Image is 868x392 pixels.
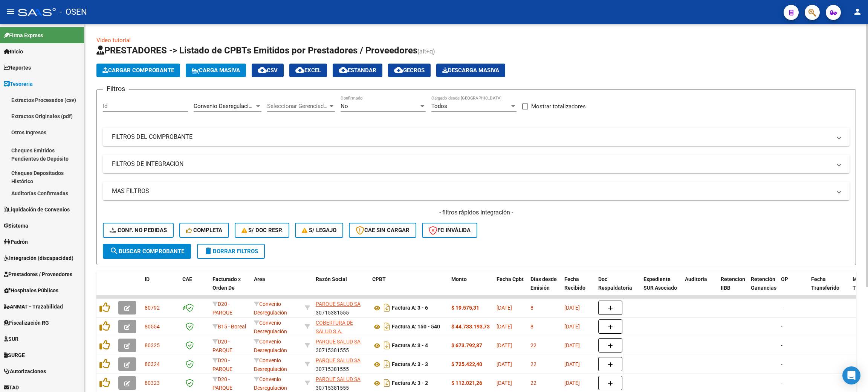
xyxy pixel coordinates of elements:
[392,362,428,368] strong: Factura A: 3 - 3
[4,319,49,327] span: Fiscalización RG
[254,320,287,334] span: Convenio Desregulación
[497,342,512,348] span: [DATE]
[561,271,595,304] datatable-header-cell: Fecha Recibido
[356,227,410,234] span: CAE SIN CARGAR
[112,187,831,195] mat-panel-title: MAS FILTROS
[103,84,129,94] h3: Filtros
[4,222,28,230] span: Sistema
[316,339,361,345] span: PARQUE SALUD SA
[436,64,505,77] app-download-masive: Descarga masiva de comprobantes (adjuntos)
[530,342,536,348] span: 22
[110,227,167,234] span: Conf. no pedidas
[564,324,580,330] span: [DATE]
[721,276,745,291] span: Retencion IIBB
[252,64,284,77] button: CSV
[254,339,287,353] span: Convenio Desregulación
[388,64,431,77] button: Gecros
[4,351,25,359] span: SURGE
[235,223,290,238] button: S/ Doc Resp.
[4,383,19,392] span: TAD
[6,7,15,16] mat-icon: menu
[530,361,536,367] span: 22
[530,324,533,330] span: 8
[289,64,327,77] button: EXCEL
[530,380,536,386] span: 22
[349,223,416,238] button: CAE SIN CARGAR
[436,64,505,77] button: Descarga Masiva
[595,271,640,304] datatable-header-cell: Doc Respaldatoria
[204,248,258,255] span: Borrar Filtros
[451,342,482,348] strong: $ 673.792,87
[145,361,160,367] span: 80324
[112,160,831,168] mat-panel-title: FILTROS DE INTEGRACION
[103,223,174,238] button: Conf. no pedidas
[258,65,267,74] mat-icon: cloud_download
[179,223,229,238] button: Completa
[313,271,369,304] datatable-header-cell: Razón Social
[392,343,428,349] strong: Factura A: 3 - 4
[451,380,482,386] strong: $ 112.021,26
[417,48,435,55] span: (alt+q)
[295,67,321,74] span: EXCEL
[718,271,748,304] datatable-header-cell: Retencion IIBB
[448,271,494,304] datatable-header-cell: Monto
[110,248,184,255] span: Buscar Comprobante
[751,276,776,291] span: Retención Ganancias
[748,271,778,304] datatable-header-cell: Retención Ganancias
[267,103,328,109] span: Seleccionar Gerenciador
[241,227,283,234] span: S/ Doc Resp.
[598,276,632,291] span: Doc Respaldatoria
[212,276,241,291] span: Facturado x Orden De
[392,305,428,311] strong: Factura A: 3 - 6
[442,67,499,74] span: Descarga Masiva
[103,182,850,200] mat-expansion-panel-header: MAS FILTROS
[316,300,366,316] div: 30715381555
[842,366,860,384] div: Open Intercom Messenger
[4,47,23,56] span: Inicio
[451,305,479,311] strong: $ 19.575,31
[316,301,361,307] span: PARQUE SALUD SA
[316,357,361,363] span: PARQUE SALUD SA
[811,276,839,291] span: Fecha Transferido
[212,376,232,391] span: D20 - PARQUE
[316,337,366,353] div: 30715381555
[186,227,222,234] span: Completa
[429,227,471,234] span: FC Inválida
[392,324,440,330] strong: Factura A: 150 - 540
[316,320,353,334] span: COBERTURA DE SALUD S.A.
[781,324,782,330] span: -
[4,270,72,278] span: Prestadores / Proveedores
[382,302,392,314] i: Descargar documento
[431,103,447,109] span: Todos
[497,380,512,386] span: [DATE]
[643,276,677,291] span: Expediente SUR Asociado
[209,271,251,304] datatable-header-cell: Facturado x Orden De
[497,276,524,282] span: Fecha Cpbt
[531,102,586,111] span: Mostrar totalizadores
[145,380,160,386] span: 80323
[112,133,831,141] mat-panel-title: FILTROS DEL COMPROBANTE
[316,376,361,382] span: PARQUE SALUD SA
[103,128,850,146] mat-expansion-panel-header: FILTROS DEL COMPROBANTE
[316,375,366,391] div: 30715381555
[382,321,392,333] i: Descargar documento
[110,246,119,255] mat-icon: search
[530,276,557,291] span: Días desde Emisión
[781,305,782,311] span: -
[295,65,304,74] mat-icon: cloud_download
[142,271,179,304] datatable-header-cell: ID
[103,155,850,173] mat-expansion-panel-header: FILTROS DE INTEGRACION
[218,324,246,330] span: B15 - Boreal
[451,324,490,330] strong: $ 44.733.193,73
[179,271,209,304] datatable-header-cell: CAE
[4,205,70,214] span: Liquidación de Convenios
[302,227,336,234] span: S/ legajo
[530,305,533,311] span: 8
[497,361,512,367] span: [DATE]
[254,376,287,391] span: Convenio Desregulación
[96,37,131,44] a: Video tutorial
[781,276,788,282] span: OP
[394,67,425,74] span: Gecros
[422,223,477,238] button: FC Inválida
[4,286,58,295] span: Hospitales Públicos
